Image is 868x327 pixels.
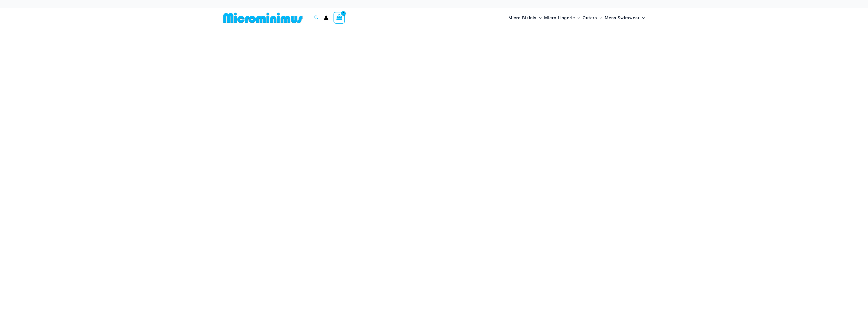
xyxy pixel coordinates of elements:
[334,12,345,24] a: View Shopping Cart, empty
[324,15,328,20] a: Account icon link
[506,9,647,26] nav: Site Navigation
[597,11,602,24] span: Menu Toggle
[508,11,537,24] span: Micro Bikinis
[640,11,645,24] span: Menu Toggle
[583,11,597,24] span: Outers
[603,10,646,26] a: Mens SwimwearMenu ToggleMenu Toggle
[537,11,542,24] span: Menu Toggle
[575,11,580,24] span: Menu Toggle
[221,12,305,24] img: MM SHOP LOGO FLAT
[507,10,543,26] a: Micro BikinisMenu ToggleMenu Toggle
[314,15,319,21] a: Search icon link
[581,10,603,26] a: OutersMenu ToggleMenu Toggle
[543,10,581,26] a: Micro LingerieMenu ToggleMenu Toggle
[544,11,575,24] span: Micro Lingerie
[605,11,640,24] span: Mens Swimwear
